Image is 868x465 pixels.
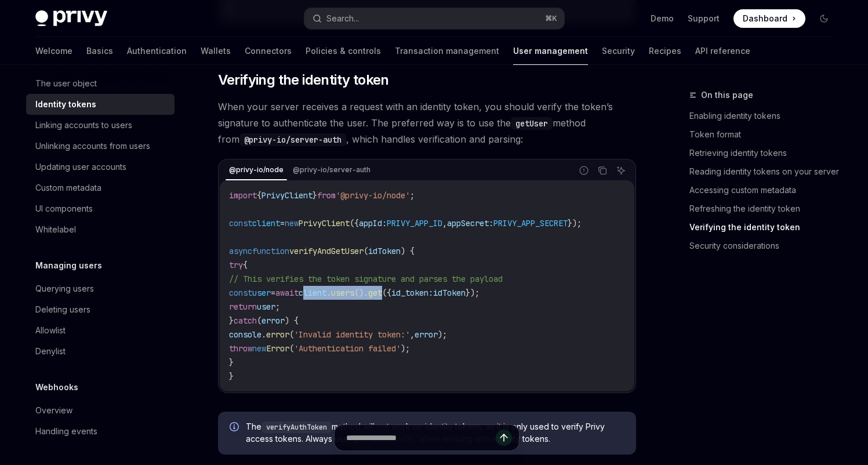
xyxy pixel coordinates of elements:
[26,219,175,240] a: Whitelabel
[262,422,332,433] code: verifyAuthToken
[252,343,266,354] span: new
[368,288,382,298] span: get
[35,10,107,27] img: dark logo
[689,199,842,218] a: Refreshing the identity token
[257,190,262,201] span: {
[466,288,480,298] span: });
[442,218,447,228] span: ,
[401,343,410,354] span: );
[26,278,175,299] a: Querying users
[350,218,359,228] span: ({
[649,37,681,65] a: Recipes
[35,97,96,111] div: Identity tokens
[401,246,415,256] span: ) {
[285,315,299,326] span: ) {
[266,329,289,340] span: error
[229,260,243,270] span: try
[289,329,294,340] span: (
[218,99,636,147] span: When your server receives a request with an identity token, you should verify the token’s signatu...
[306,37,381,65] a: Policies & controls
[576,163,591,178] button: Report incorrect code
[815,9,833,28] button: Toggle dark mode
[35,223,76,237] div: Whitelabel
[229,371,234,382] span: }
[127,37,187,65] a: Authentication
[234,315,257,326] span: catch
[262,315,285,326] span: error
[689,144,842,162] a: Retrieving identity tokens
[35,424,97,438] div: Handling events
[201,37,231,65] a: Wallets
[26,136,175,157] a: Unlinking accounts from users
[613,163,629,178] button: Ask AI
[26,73,175,94] a: The user object
[246,421,624,445] span: The method will not work on identity tokens, as it is only used to verify Privy access tokens. Al...
[395,37,499,65] a: Transaction management
[239,133,346,146] code: @privy-io/server-auth
[245,37,292,65] a: Connectors
[26,341,175,362] a: Denylist
[568,218,582,228] span: });
[35,77,97,90] div: The user object
[689,107,842,125] a: Enabling identity tokens
[262,190,313,201] span: PrivyClient
[299,288,326,298] span: client
[354,288,368,298] span: ().
[271,288,275,298] span: =
[410,190,415,201] span: ;
[26,320,175,341] a: Allowlist
[433,288,466,298] span: idToken
[317,190,336,201] span: from
[35,380,78,394] h5: Webhooks
[326,288,331,298] span: .
[35,259,102,273] h5: Managing users
[26,299,175,320] a: Deleting users
[688,13,720,24] a: Support
[602,37,635,65] a: Security
[35,303,90,317] div: Deleting users
[294,343,401,354] span: 'Authentication failed'
[252,246,289,256] span: function
[275,301,280,312] span: ;
[35,344,66,358] div: Denylist
[701,88,753,102] span: On this page
[294,329,410,340] span: 'Invalid identity token:'
[226,163,287,177] div: @privy-io/node
[266,343,289,354] span: Error
[447,218,493,228] span: appSecret:
[493,218,568,228] span: PRIVY_APP_SECRET
[35,324,66,337] div: Allowlist
[86,37,113,65] a: Basics
[262,329,266,340] span: .
[26,94,175,115] a: Identity tokens
[359,218,387,228] span: appId:
[35,404,72,417] div: Overview
[415,329,438,340] span: error
[289,343,294,354] span: (
[229,343,252,354] span: throw
[257,315,262,326] span: (
[35,118,132,132] div: Linking accounts to users
[26,198,175,219] a: UI components
[35,181,101,195] div: Custom metadata
[26,177,175,198] a: Custom metadata
[391,288,433,298] span: id_token:
[26,115,175,136] a: Linking accounts to users
[689,162,842,181] a: Reading identity tokens on your server
[689,125,842,144] a: Token format
[280,218,285,228] span: =
[695,37,750,65] a: API reference
[229,274,503,284] span: // This verifies the token signature and parses the payload
[229,329,262,340] span: console
[299,218,350,228] span: PrivyClient
[289,163,374,177] div: @privy-io/server-auth
[26,400,175,421] a: Overview
[35,37,72,65] a: Welcome
[336,190,410,201] span: '@privy-io/node'
[229,218,252,228] span: const
[35,139,150,153] div: Unlinking accounts from users
[229,315,234,326] span: }
[689,237,842,255] a: Security considerations
[689,218,842,237] a: Verifying the identity token
[289,246,364,256] span: verifyAndGetUser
